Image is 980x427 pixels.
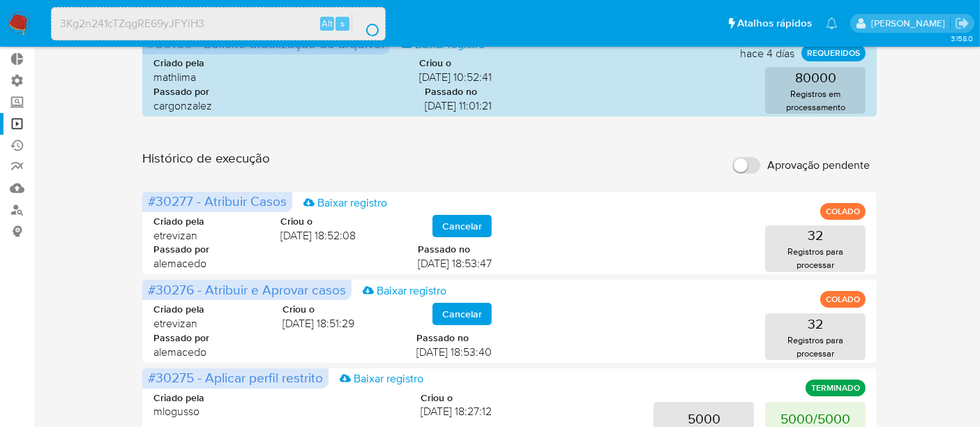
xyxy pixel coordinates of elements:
[951,33,973,44] span: 3.158.0
[955,16,970,31] a: Sair
[340,17,345,30] span: s
[826,17,838,29] a: Notificações
[52,15,385,33] input: Pesquise usuários ou casos...
[322,17,333,30] span: Alt
[737,16,812,31] span: Atalhos rápidos
[871,17,950,30] p: alexandra.macedo@mercadolivre.com
[352,14,380,33] button: search-icon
